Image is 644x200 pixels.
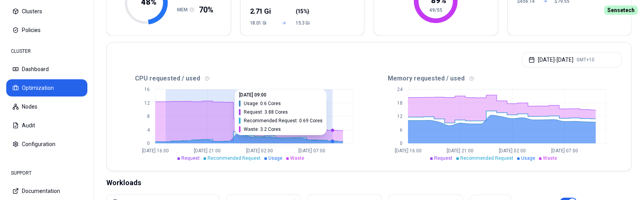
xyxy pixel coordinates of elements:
span: Sensetech [604,5,638,15]
div: 2.71 Gi [250,6,273,17]
button: Documentation [6,182,87,200]
tspan: [DATE] 07:00 [298,148,325,154]
button: Optimization [6,79,87,96]
tspan: 4 [147,127,150,133]
span: 18.01 Gi [250,20,273,26]
span: Request [181,155,200,161]
tspan: [DATE] 07:00 [551,148,578,154]
span: GMT+10 [577,57,594,63]
tspan: [DATE] 02:00 [246,148,273,154]
button: Configuration [6,136,87,153]
button: Policies [6,21,87,39]
tspan: [DATE] 16:00 [142,148,169,154]
tspan: 16 [144,87,150,92]
tspan: 12 [144,100,150,106]
span: Waste [543,155,557,161]
button: Dashboard [6,61,87,78]
span: Recommended Request [460,155,513,161]
tspan: [DATE] 02:00 [499,148,526,154]
span: Waste [290,155,304,161]
tspan: 0 [147,141,150,146]
tspan: 24 [397,87,403,92]
tspan: 8 [147,114,150,119]
span: 70% [199,4,213,15]
h1: MEM [177,7,190,13]
div: CPU requested / used [116,74,369,83]
span: 15% [297,7,307,15]
div: Workloads [106,177,632,188]
tspan: 12 [397,114,403,119]
button: Nodes [6,98,87,115]
tspan: 6 [400,127,403,133]
button: Clusters [6,3,87,20]
tspan: [DATE] 21:00 [447,148,474,154]
div: CLUSTER [6,43,87,59]
tspan: 18 [397,100,403,106]
span: 15.3 Gi [296,20,319,26]
span: ( ) [296,7,309,15]
tspan: [DATE] 16:00 [395,148,422,154]
button: Audit [6,117,87,134]
tspan: 49/55 [429,7,442,13]
span: Usage [268,155,282,161]
tspan: [DATE] 21:00 [194,148,221,154]
tspan: 0 [400,141,403,146]
div: SUPPORT [6,165,87,181]
span: Recommended Request [208,155,261,161]
span: Request [434,155,452,161]
span: Usage [521,155,535,161]
div: Memory requested / used [369,74,622,83]
button: [DATE]-[DATE]GMT+10 [522,52,622,68]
